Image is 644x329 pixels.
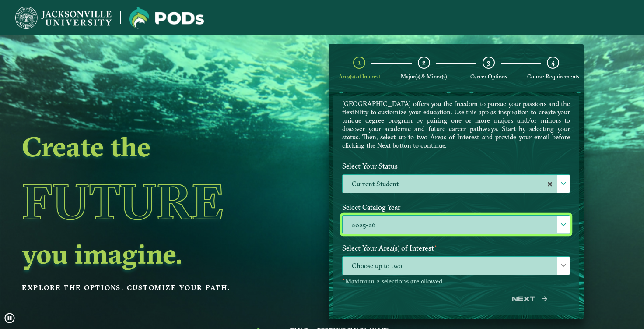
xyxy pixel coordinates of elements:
[342,277,570,286] p: Maximum 2 selections are allowed
[401,73,447,80] span: Major(s) & Minor(s)
[336,199,577,216] label: Select Catalog Year
[486,290,573,308] button: Next
[22,281,268,294] p: Explore the options. Customize your path.
[422,58,426,67] span: 2
[343,216,570,234] label: 2025-26
[22,241,268,266] h2: you imagine.
[470,73,507,80] span: Career Options
[336,240,577,256] label: Select Your Area(s) of Interest
[15,7,112,29] img: Jacksonville University logo
[527,73,579,80] span: Course Requirements
[551,58,555,67] span: 4
[336,158,577,174] label: Select Your Status
[339,73,380,80] span: Area(s) of Interest
[343,257,570,276] span: Choose up to two
[434,243,437,249] sup: ⋆
[487,58,490,67] span: 3
[343,175,570,194] label: Current Student
[342,276,345,283] sup: ⋆
[358,58,361,67] span: 1
[22,162,268,241] h1: Future
[342,99,570,149] p: [GEOGRAPHIC_DATA] offers you the freedom to pursue your passions and the flexibility to customize...
[129,7,204,29] img: Jacksonville University logo
[22,134,268,159] h2: Create the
